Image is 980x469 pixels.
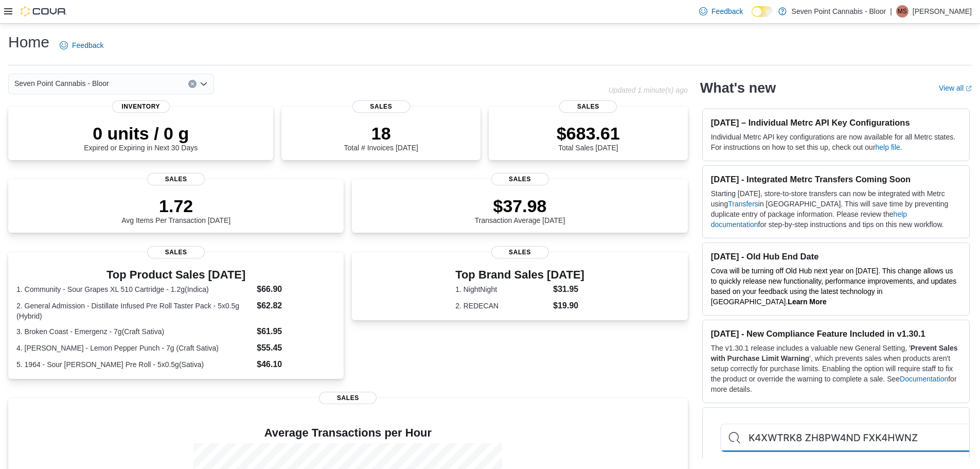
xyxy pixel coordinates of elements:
dd: $66.90 [257,283,335,296]
span: Seven Point Cannabis - Bloor [14,77,109,90]
span: Feedback [72,40,103,50]
h1: Home [8,32,49,53]
p: Updated 1 minute(s) ago [609,86,688,94]
span: Sales [319,392,377,404]
h3: [DATE] - New Compliance Feature Included in v1.30.1 [711,328,961,339]
dt: 1. NightNight [455,284,549,294]
a: View allExternal link [939,84,972,92]
dd: $31.95 [553,283,584,296]
div: Transaction Average [DATE] [475,196,565,224]
div: Melissa Schullerer [896,5,908,18]
div: Expired or Expiring in Next 30 Days [84,123,198,152]
h3: Top Product Sales [DATE] [16,269,335,281]
p: 1.72 [121,196,230,216]
p: [PERSON_NAME] [913,5,972,18]
dd: $61.95 [257,325,335,338]
p: $683.61 [557,123,620,144]
span: Sales [147,246,205,258]
strong: Prevent Sales with Purchase Limit Warning [711,344,958,362]
a: Feedback [56,35,108,56]
div: Total # Invoices [DATE] [344,123,418,152]
span: Sales [147,173,205,185]
dt: 5. 1964 - Sour [PERSON_NAME] Pre Roll - 5x0.5g(Sativa) [16,359,253,370]
h4: Average Transactions per Hour [16,427,680,439]
span: Cova will be turning off Old Hub next year on [DATE]. This change allows us to quickly release ne... [711,267,957,306]
a: Transfers [728,200,758,208]
span: Feedback [711,6,743,16]
p: Starting [DATE], store-to-store transfers can now be integrated with Metrc using in [GEOGRAPHIC_D... [711,188,961,230]
h3: [DATE] - Old Hub End Date [711,251,961,262]
h3: [DATE] - Integrated Metrc Transfers Coming Soon [711,174,961,184]
p: Individual Metrc API key configurations are now available for all Metrc states. For instructions ... [711,132,961,152]
dt: 2. General Admission - Distillate Infused Pre Roll Taster Pack - 5x0.5g (Hybrid) [16,301,253,321]
p: | [890,5,892,18]
input: Dark Mode [752,6,773,17]
span: Sales [352,100,410,113]
p: The v1.30.1 release includes a valuable new General Setting, ' ', which prevents sales when produ... [711,343,961,394]
button: Clear input [188,80,197,88]
dt: 2. REDECAN [455,301,549,311]
div: Avg Items Per Transaction [DATE] [121,196,230,224]
p: 0 units / 0 g [84,123,198,144]
h2: What's new [700,80,776,96]
dt: 1. Community - Sour Grapes XL 510 Cartridge - 1.2g(Indica) [16,284,253,294]
dd: $46.10 [257,358,335,371]
p: Seven Point Cannabis - Bloor [792,5,886,18]
img: Cova [21,6,67,16]
p: $37.98 [475,196,565,216]
span: Sales [491,173,549,185]
span: Sales [559,100,617,113]
div: Total Sales [DATE] [557,123,620,152]
p: 18 [344,123,418,144]
a: Learn More [788,298,826,306]
span: MS [898,5,907,18]
a: Documentation [900,375,948,383]
dt: 3. Broken Coast - Emergenz - 7g(Craft Sativa) [16,326,253,337]
a: help file [876,143,900,151]
span: Inventory [112,100,170,113]
dd: $62.82 [257,300,335,312]
h3: Top Brand Sales [DATE] [455,269,584,281]
dd: $55.45 [257,342,335,354]
svg: External link [966,85,972,92]
dd: $19.90 [553,300,584,312]
dt: 4. [PERSON_NAME] - Lemon Pepper Punch - 7g (Craft Sativa) [16,343,253,353]
h3: [DATE] – Individual Metrc API Key Configurations [711,117,961,128]
a: help documentation [711,210,907,229]
span: Sales [491,246,549,258]
a: Feedback [695,1,747,22]
button: Open list of options [200,80,208,88]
